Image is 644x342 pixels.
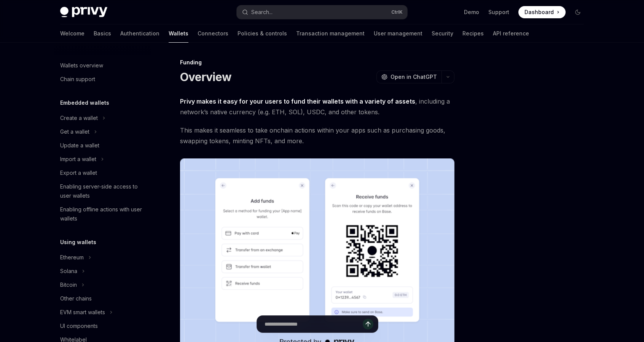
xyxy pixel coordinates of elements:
[60,238,96,247] h5: Using wallets
[54,152,151,166] button: Toggle Import a wallet section
[60,75,95,84] div: Chain support
[432,24,453,43] a: Security
[60,113,98,123] div: Create a wallet
[60,321,98,331] div: UI components
[60,127,89,136] div: Get a wallet
[524,8,554,16] span: Dashboard
[391,73,437,81] span: Open in ChatGPT
[60,168,97,177] div: Export a wallet
[180,70,231,84] h1: Overview
[391,9,403,15] span: Ctrl K
[376,70,442,83] button: Open in ChatGPT
[238,24,287,43] a: Policies & controls
[54,72,151,86] a: Chain support
[120,24,159,43] a: Authentication
[169,24,188,43] a: Wallets
[60,280,77,289] div: Bitcoin
[296,24,365,43] a: Transaction management
[54,292,151,305] a: Other chains
[54,111,151,125] button: Toggle Create a wallet section
[54,139,151,152] a: Update a wallet
[180,59,454,66] div: Funding
[374,24,422,43] a: User management
[180,96,454,117] span: , including a network’s native currency (e.g. ETH, SOL), USDC, and other tokens.
[54,180,151,203] a: Enabling server-side access to user wallets
[265,316,363,332] input: Ask a question...
[54,166,151,180] a: Export a wallet
[60,253,84,262] div: Ethereum
[251,8,273,17] div: Search...
[60,308,105,317] div: EVM smart wallets
[60,61,103,70] div: Wallets overview
[464,8,479,16] a: Demo
[54,59,151,72] a: Wallets overview
[54,305,151,319] button: Toggle EVM smart wallets section
[518,6,566,18] a: Dashboard
[60,267,77,276] div: Solana
[54,203,151,225] a: Enabling offline actions with user wallets
[363,319,373,329] button: Send message
[60,294,92,303] div: Other chains
[60,7,107,18] img: dark logo
[54,278,151,292] button: Toggle Bitcoin section
[54,319,151,333] a: UI components
[54,264,151,278] button: Toggle Solana section
[60,98,109,107] h5: Embedded wallets
[54,251,151,264] button: Toggle Ethereum section
[493,24,529,43] a: API reference
[488,8,509,16] a: Support
[462,24,484,43] a: Recipes
[94,24,111,43] a: Basics
[60,24,84,43] a: Welcome
[572,6,584,18] button: Toggle dark mode
[60,141,99,150] div: Update a wallet
[54,125,151,139] button: Toggle Get a wallet section
[180,125,454,146] span: This makes it seamless to take onchain actions within your apps such as purchasing goods, swappin...
[60,155,96,164] div: Import a wallet
[60,205,147,223] div: Enabling offline actions with user wallets
[198,24,228,43] a: Connectors
[180,97,415,105] strong: Privy makes it easy for your users to fund their wallets with a variety of assets
[60,182,147,200] div: Enabling server-side access to user wallets
[237,5,407,19] button: Open search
